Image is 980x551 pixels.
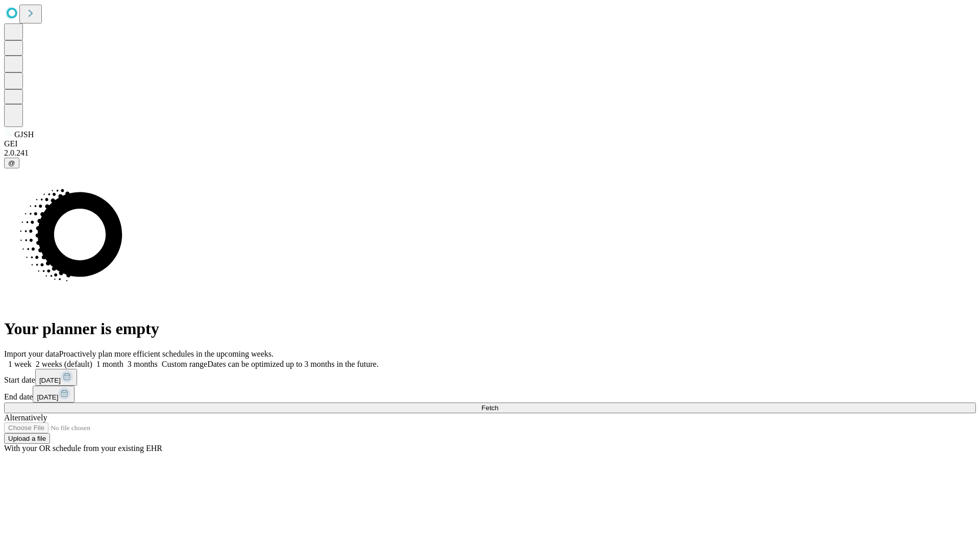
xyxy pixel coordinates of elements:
span: Alternatively [4,413,47,422]
span: Fetch [481,404,498,412]
button: [DATE] [33,386,75,403]
button: @ [4,158,19,168]
span: [DATE] [37,393,58,401]
div: Start date [4,369,976,386]
span: 1 week [8,360,32,368]
span: With your OR schedule from your existing EHR [4,444,162,453]
button: [DATE] [35,369,77,386]
span: 1 month [96,360,124,368]
span: Proactively plan more efficient schedules in the upcoming weeks. [59,349,274,358]
button: Fetch [4,403,976,413]
div: End date [4,386,976,403]
span: 3 months [128,360,158,368]
span: Dates can be optimized up to 3 months in the future. [207,360,378,368]
h1: Your planner is empty [4,319,976,338]
div: 2.0.241 [4,148,976,158]
span: GJSH [14,130,34,139]
button: Upload a file [4,433,50,444]
span: [DATE] [39,377,61,384]
span: Import your data [4,349,59,358]
span: 2 weeks (default) [36,360,92,368]
span: Custom range [162,360,207,368]
span: @ [8,159,15,167]
div: GEI [4,139,976,148]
